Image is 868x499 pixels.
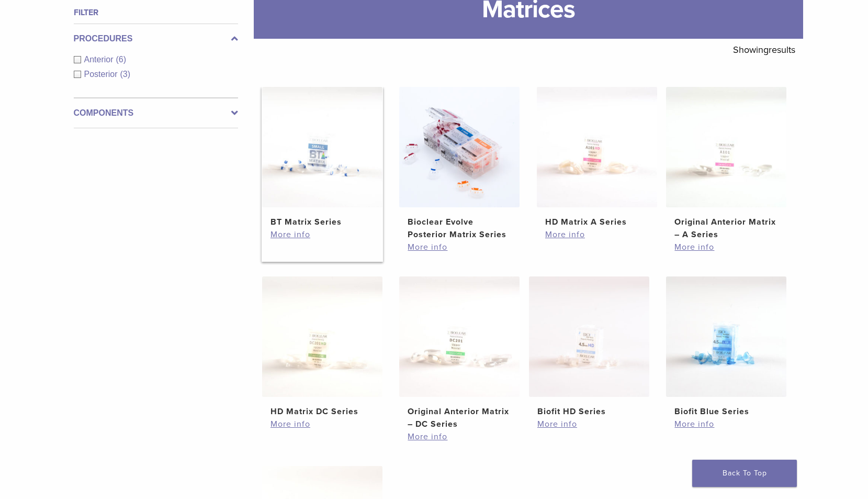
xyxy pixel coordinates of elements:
p: Showing results [733,39,795,61]
h2: HD Matrix DC Series [270,405,374,418]
h4: Filter [74,6,238,19]
a: More info [674,418,778,430]
a: Back To Top [692,460,797,487]
label: Procedures [74,32,238,45]
h2: Bioclear Evolve Posterior Matrix Series [408,216,511,241]
a: HD Matrix DC SeriesHD Matrix DC Series [262,276,384,418]
a: HD Matrix A SeriesHD Matrix A Series [536,87,658,228]
span: Anterior [84,55,116,64]
h2: Biofit Blue Series [674,405,778,418]
img: HD Matrix A Series [537,87,657,207]
h2: Biofit HD Series [537,405,641,418]
img: Biofit Blue Series [666,276,786,397]
a: More info [270,228,374,241]
a: More info [408,430,511,443]
a: More info [537,418,641,430]
a: More info [545,228,649,241]
img: HD Matrix DC Series [262,276,382,397]
h2: Original Anterior Matrix – DC Series [408,405,511,430]
a: BT Matrix SeriesBT Matrix Series [262,87,384,228]
img: Original Anterior Matrix - A Series [666,87,786,207]
h2: HD Matrix A Series [545,216,649,228]
a: Original Anterior Matrix - A SeriesOriginal Anterior Matrix – A Series [666,87,787,241]
a: Biofit HD SeriesBiofit HD Series [528,276,650,418]
h2: Original Anterior Matrix – A Series [674,216,778,241]
a: More info [408,241,511,253]
span: Posterior [84,70,120,79]
a: More info [674,241,778,253]
a: Original Anterior Matrix - DC SeriesOriginal Anterior Matrix – DC Series [399,276,521,430]
img: Biofit HD Series [529,276,649,397]
a: Bioclear Evolve Posterior Matrix SeriesBioclear Evolve Posterior Matrix Series [399,87,521,241]
span: (6) [116,55,127,64]
a: More info [270,418,374,430]
img: Original Anterior Matrix - DC Series [399,276,520,397]
a: Biofit Blue SeriesBiofit Blue Series [666,276,787,418]
img: Bioclear Evolve Posterior Matrix Series [399,87,520,207]
h2: BT Matrix Series [270,216,374,228]
img: BT Matrix Series [262,87,382,207]
label: Components [74,107,238,119]
span: (3) [120,70,131,79]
